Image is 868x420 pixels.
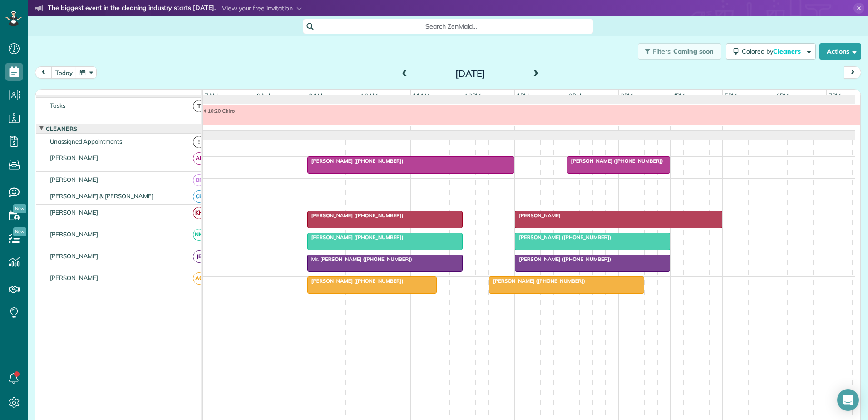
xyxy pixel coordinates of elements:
[48,138,124,145] span: Unassigned Appointments
[773,47,802,55] span: Cleaners
[255,92,272,99] span: 8am
[726,43,816,60] button: Colored byCleaners
[673,47,714,55] span: Coming soon
[48,154,100,161] span: [PERSON_NAME]
[514,212,561,219] span: [PERSON_NAME]
[48,102,67,109] span: Tasks
[44,125,79,132] span: Cleaners
[819,43,861,60] button: Actions
[48,230,100,238] span: [PERSON_NAME]
[48,274,100,281] span: [PERSON_NAME]
[359,92,380,99] span: 10am
[671,92,687,99] span: 4pm
[411,92,431,99] span: 11am
[463,92,483,99] span: 12pm
[35,66,52,79] button: prev
[742,47,804,55] span: Colored by
[514,256,612,262] span: [PERSON_NAME] ([PHONE_NUMBER])
[837,389,859,411] div: Open Intercom Messenger
[307,256,413,262] span: Mr. [PERSON_NAME] ([PHONE_NUMBER])
[193,174,205,186] span: BR
[48,176,100,183] span: [PERSON_NAME]
[515,92,531,99] span: 1pm
[13,227,26,236] span: New
[619,92,635,99] span: 3pm
[774,92,790,99] span: 6pm
[844,66,861,79] button: next
[193,100,205,112] span: T
[48,4,216,14] strong: The biggest event in the cleaning industry starts [DATE].
[193,152,205,165] span: AF
[414,69,527,79] h2: [DATE]
[723,92,739,99] span: 5pm
[307,92,324,99] span: 9am
[567,158,664,164] span: [PERSON_NAME] ([PHONE_NUMBER])
[514,234,612,240] span: [PERSON_NAME] ([PHONE_NUMBER])
[48,209,100,216] span: [PERSON_NAME]
[567,92,583,99] span: 2pm
[193,207,205,219] span: KH
[193,190,205,203] span: CB
[307,212,404,219] span: [PERSON_NAME] ([PHONE_NUMBER])
[48,252,100,260] span: [PERSON_NAME]
[653,47,672,55] span: Filters:
[203,92,220,99] span: 7am
[203,108,235,114] span: 10:20 Chiro
[193,250,205,263] span: JB
[488,278,586,284] span: [PERSON_NAME] ([PHONE_NUMBER])
[307,234,404,240] span: [PERSON_NAME] ([PHONE_NUMBER])
[51,66,77,79] button: today
[13,204,26,213] span: New
[827,92,843,99] span: 7pm
[193,272,205,285] span: AG
[193,136,205,148] span: !
[48,192,155,200] span: [PERSON_NAME] & [PERSON_NAME]
[307,278,404,284] span: [PERSON_NAME] ([PHONE_NUMBER])
[307,158,404,164] span: [PERSON_NAME] ([PHONE_NUMBER])
[193,229,205,241] span: NM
